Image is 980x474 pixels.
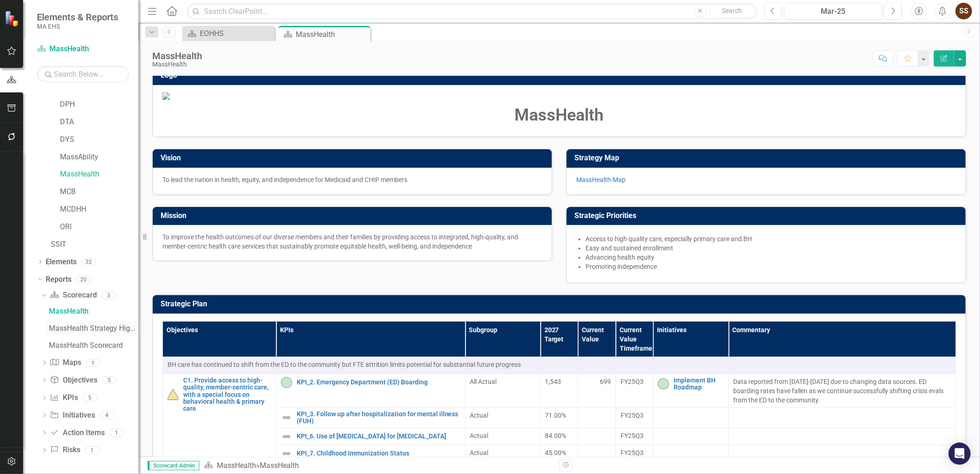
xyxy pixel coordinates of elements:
td: Double-Click to Edit Right Click for Context Menu [653,374,729,407]
td: Double-Click to Edit [578,445,616,462]
a: KPIs [50,393,78,403]
div: 5 [102,377,117,384]
h3: Strategy Map [574,154,961,162]
a: MassAbility [60,152,138,163]
a: MassHealth Strategy Highlights [47,321,138,336]
li: Promoting independence [586,262,956,271]
div: 20 [76,275,91,283]
div: FY25Q3 [621,431,649,440]
a: C1. Provide access to high-quality, member-centric care, with a special focus on behavioral healt... [183,377,271,413]
td: Double-Click to Edit [578,374,616,407]
td: Double-Click to Edit [729,374,956,407]
a: DTA [60,117,138,128]
span: 699 [600,377,611,386]
a: Scorecard [50,290,96,301]
div: MassHealth [296,29,368,40]
p: Data reported from [DATE]-[DATE] due to changing data sources. ED boarding rates have fallen as w... [734,377,951,405]
li: Easy and sustained enrollment [586,243,956,253]
td: Double-Click to Edit [465,407,540,428]
div: Mar-25 [788,6,879,17]
td: Double-Click to Edit Right Click for Context Menu [276,428,465,445]
span: All Actual [470,377,536,386]
div: MassHealth [260,461,299,470]
img: ClearPoint Strategy [5,11,21,27]
a: Elements [46,257,77,267]
a: MassHealth Scorecard [47,338,138,353]
a: MassHealth-Map [576,176,626,183]
td: Double-Click to Edit [163,357,956,374]
td: Double-Click to Edit Right Click for Context Menu [276,407,465,428]
h3: Vision [161,154,547,162]
a: MassHealth [217,461,256,470]
div: 1 [86,359,101,367]
div: EOHHS [200,28,272,39]
td: Double-Click to Edit Right Click for Context Menu [276,374,465,407]
button: Search [709,5,755,18]
a: DYS [60,134,138,145]
a: Action Items [50,428,104,438]
a: Risks [50,445,80,456]
span: 71.00% [545,412,567,419]
a: Implement BH Roadmap [674,377,723,391]
input: Search ClearPoint... [187,3,758,19]
h3: Strategic Plan [161,300,961,308]
button: SS [956,3,972,19]
div: MassHealth Strategy Highlights [49,324,138,333]
div: 1 [109,429,124,437]
span: 84.00% [545,432,567,439]
li: Access to high quality care, especially primary care and BH [586,234,956,243]
span: Scorecard Admin [148,461,199,470]
small: MA EHS [37,23,118,30]
td: Double-Click to Edit Right Click for Context Menu [163,374,276,462]
a: SSIT [51,239,138,250]
a: Maps [50,358,81,368]
img: Not Defined [281,412,292,423]
div: Open Intercom Messenger [949,443,971,465]
h3: Strategic Priorities [574,212,961,220]
div: MassHealth Scorecard [49,341,138,350]
span: Elements & Reports [37,12,118,23]
div: FY25Q3 [621,411,649,420]
p: To lead the nation in health, equity, and independence for Medicaid and CHIP members [162,175,542,184]
td: Double-Click to Edit [729,407,956,428]
a: Objectives [50,375,97,386]
td: Double-Click to Edit [465,445,540,462]
a: ORI [60,222,138,232]
img: On-track [281,377,292,388]
div: FY25Q3 [621,448,649,457]
div: 3 [102,292,116,299]
a: DPH [60,99,138,110]
div: 1 [85,446,100,454]
span: Search [722,7,742,14]
div: MassHealth [152,51,202,61]
span: Actual [470,448,536,457]
img: At-risk [167,389,179,400]
input: Search Below... [37,66,129,82]
img: On-track [658,378,669,389]
a: EOHHS [185,28,272,39]
span: 45.00% [545,449,567,456]
a: MassHealth [37,44,129,55]
a: MassHealth [60,169,138,180]
div: 32 [81,258,96,266]
span: Actual [470,411,536,420]
div: FY25Q3 [621,377,649,386]
h3: Mission [161,212,547,220]
div: MassHealth [49,307,138,316]
td: Double-Click to Edit [465,428,540,445]
img: Not Defined [281,431,292,442]
a: KPI_3. Follow up after hospitalization for mental illness (FUH) [297,411,460,425]
td: Double-Click to Edit [465,374,540,407]
p: To improve the health outcomes of our diverse members and their families by providing access to i... [162,232,542,251]
a: Initiatives [50,410,95,421]
td: Double-Click to Edit [578,407,616,428]
td: Double-Click to Edit Right Click for Context Menu [276,445,465,462]
p: BH care has continued to shift from the ED to the community but FTE attrition limits potential fo... [167,360,951,369]
h3: Logo [161,71,961,79]
a: MassHealth [47,304,138,319]
div: 4 [100,411,114,419]
span: 1,543 [545,378,562,385]
a: Reports [46,274,72,285]
strong: MassHealth [515,105,604,125]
